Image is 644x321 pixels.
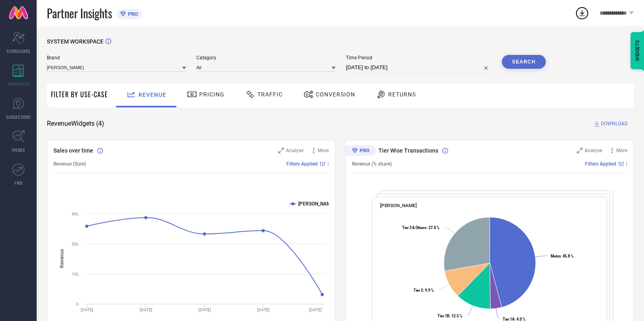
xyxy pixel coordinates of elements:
[309,308,322,312] text: [DATE]
[76,302,79,306] text: 0
[551,254,574,258] text: : 45.8 %
[438,314,450,318] tspan: Tier 1B
[318,148,329,153] span: More
[346,55,492,61] span: Time Period
[47,55,186,61] span: Brand
[47,38,103,45] span: SYSTEM WORKSPACE
[59,249,65,268] tspan: Revenue
[502,55,546,69] button: Search
[53,147,93,154] span: Sales over time
[298,201,335,207] text: [PERSON_NAME]
[413,288,423,293] tspan: Tier 2
[413,288,434,293] text: : 9.9 %
[551,254,560,258] tspan: Metro
[380,203,417,208] span: [PERSON_NAME]
[316,91,355,98] span: Conversion
[286,148,303,153] span: Analyse
[402,225,440,230] text: : 27.8 %
[378,147,438,154] span: Tier Wise Transactions
[138,92,166,98] span: Revenue
[140,308,152,312] text: [DATE]
[575,6,589,20] div: Open download list
[53,161,86,167] span: Revenue (Sum)
[198,308,211,312] text: [DATE]
[257,308,270,312] text: [DATE]
[286,161,318,167] span: Filters Applied
[15,180,22,186] span: FWD
[6,114,31,120] span: SUGGESTIONS
[257,91,283,98] span: Traffic
[126,11,138,17] span: PRO
[626,161,627,167] span: |
[585,161,616,167] span: Filters Applied
[11,147,25,153] span: TRENDS
[47,120,104,128] span: Revenue Widgets ( 4 )
[199,91,224,98] span: Pricing
[585,148,602,153] span: Analyse
[278,148,284,153] svg: Zoom
[72,212,79,216] text: 30L
[346,63,492,72] input: Select time period
[51,90,108,99] span: Filter By Use-Case
[72,272,79,276] text: 10L
[352,161,392,167] span: Revenue (% share)
[7,81,30,87] span: WORKSPACE
[81,308,93,312] text: [DATE]
[577,148,582,153] svg: Zoom
[196,55,336,61] span: Category
[327,161,329,167] span: |
[72,242,79,246] text: 20L
[7,48,31,54] span: SCORECARDS
[616,148,627,153] span: More
[345,145,376,157] div: Premium
[402,225,426,230] tspan: Tier 3 & Others
[438,314,463,318] text: : 12.5 %
[601,120,628,128] span: DOWNLOAD
[388,91,416,98] span: Returns
[47,5,112,22] span: Partner Insights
